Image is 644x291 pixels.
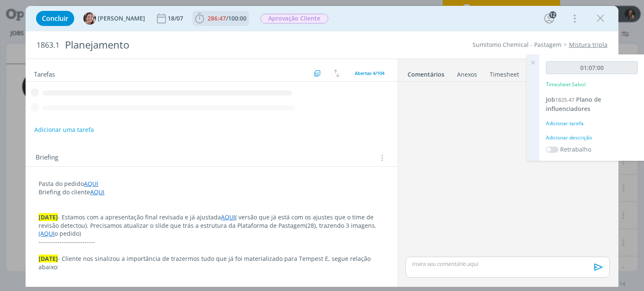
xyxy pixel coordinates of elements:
span: 100:00 [228,14,247,22]
span: [PERSON_NAME] [98,15,145,21]
img: A [83,12,96,25]
span: Tarefas [34,68,55,78]
button: A[PERSON_NAME] [83,12,145,25]
span: 1863.1 [36,41,60,50]
a: Timesheet [489,67,519,79]
button: Concluir [36,11,74,26]
button: Adicionar uma tarefa [34,122,94,137]
div: dialog [26,6,618,287]
a: Mistura tripla [569,41,608,49]
div: Anexos [457,70,477,79]
a: Sumitomo Chemical - Pastagem [473,41,561,49]
label: Retrabalho [560,145,591,154]
p: Briefing do cliente [39,188,384,196]
span: 1825.47 [555,96,574,103]
button: 286:47/100:00 [193,12,249,25]
div: Planejamento [61,35,366,55]
a: AQUI [90,188,104,196]
span: Concluir [42,15,68,22]
span: Abertas 4/104 [355,70,384,76]
p: Pasta do pedido [39,180,384,188]
p: - Cliente nos sinalizou a importância de trazermos tudo que já foi materializado para Tempest E, ... [39,255,384,271]
span: Briefing [36,152,58,163]
div: Adicionar descrição [546,134,638,142]
button: 12 [543,12,556,25]
span: Aprovação Cliente [260,14,328,23]
a: Comentários [407,67,445,79]
span: Plano de influenciadores [546,95,601,113]
div: Adicionar tarefa [546,120,638,127]
strong: [DATE] [39,255,58,263]
a: (AQUI [39,229,55,237]
strong: [DATE] [39,213,58,221]
p: Timesheet Salvo! [546,81,586,88]
span: / [226,14,228,22]
a: AQUI [84,180,98,188]
div: 18/07 [168,15,185,21]
button: Aprovação Cliente [260,13,329,24]
a: AQUI [221,213,235,221]
a: Job1825.47Plano de influenciadores [546,95,601,113]
p: --------------------------- [39,238,384,246]
span: 286:47 [208,14,226,22]
img: arrow-down-up.svg [334,70,340,77]
div: 12 [549,11,556,18]
p: - Estamos com a apresentação final revisada e já ajustada ( versão que já está com os ajustes que... [39,213,384,238]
